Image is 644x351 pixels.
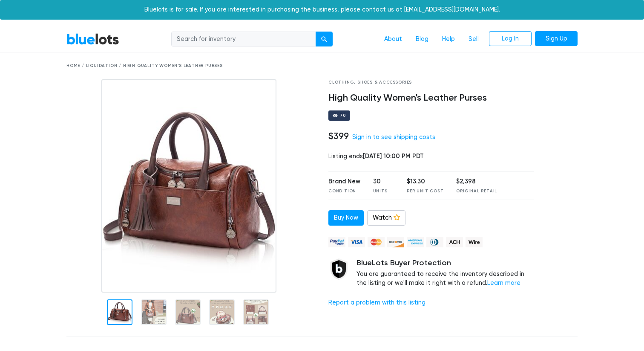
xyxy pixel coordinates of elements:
[377,31,409,47] a: About
[363,152,424,160] span: [DATE] 10:00 PM PDT
[407,188,443,194] div: Per Unit Cost
[409,31,435,47] a: Blog
[368,237,385,247] img: mastercard-42073d1d8d11d6635de4c079ffdb20a4f30a903dc55d1612383a1b395dd17f39.png
[328,299,425,306] a: Report a problem with this listing
[66,63,578,69] div: Home / Liquidation / High Quality Women's Leather Purses
[466,237,483,247] img: wire-908396882fe19aaaffefbd8e17b12f2f29708bd78693273c0e28e3a24408487f.png
[456,188,497,194] div: Original Retail
[340,113,346,118] div: 70
[171,32,316,47] input: Search for inventory
[367,210,405,226] a: Watch
[328,79,534,86] div: Clothing, Shoes & Accessories
[66,33,119,45] a: BlueLots
[356,258,534,288] div: You are guaranteed to receive the inventory described in the listing or we'll make it right with ...
[446,237,463,247] img: ach-b7992fed28a4f97f893c574229be66187b9afb3f1a8d16a4691d3d3140a8ab00.png
[489,31,532,46] a: Log In
[387,237,404,247] img: discover-82be18ecfda2d062aad2762c1ca80e2d36a4073d45c9e0ffae68cd515fbd3d32.png
[435,31,462,47] a: Help
[352,133,435,141] a: Sign in to see shipping costs
[328,210,364,226] a: Buy Now
[487,279,520,287] a: Learn more
[407,177,443,186] div: $13.30
[328,237,345,247] img: paypal_credit-80455e56f6e1299e8d57f40c0dcee7b8cd4ae79b9eccbfc37e2480457ba36de9.png
[462,31,486,47] a: Sell
[535,31,578,46] a: Sign Up
[328,131,349,142] h4: $399
[328,188,360,194] div: Condition
[373,177,394,186] div: 30
[426,237,443,247] img: diners_club-c48f30131b33b1bb0e5d0e2dbd43a8bea4cb12cb2961413e2f4250e06c020426.png
[456,177,497,186] div: $2,398
[348,237,365,247] img: visa-79caf175f036a155110d1892330093d4c38f53c55c9ec9e2c3a54a56571784bb.png
[328,152,534,161] div: Listing ends
[328,258,350,280] img: buyer_protection_shield-3b65640a83011c7d3ede35a8e5a80bfdfaa6a97447f0071c1475b91a4b0b3d01.png
[328,177,360,186] div: Brand New
[101,79,276,293] img: 75684fb1-bedf-4326-84cb-0c9b7ae8b9fa-1738987253.jpeg
[407,237,424,247] img: american_express-ae2a9f97a040b4b41f6397f7637041a5861d5f99d0716c09922aba4e24c8547d.png
[356,258,534,268] h5: BlueLots Buyer Protection
[373,188,394,194] div: Units
[328,93,534,104] h4: High Quality Women's Leather Purses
